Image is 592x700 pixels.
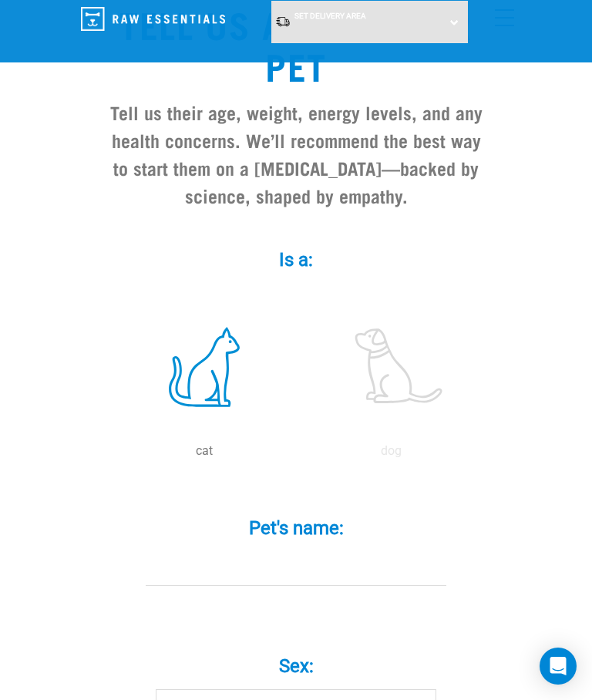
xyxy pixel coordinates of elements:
p: dog [301,442,481,460]
h3: Tell us their age, weight, energy levels, and any health concerns. We’ll recommend the best way t... [108,98,484,209]
label: Sex: [96,652,496,680]
img: van-moving.png [275,15,291,28]
label: Is a: [96,246,496,274]
img: Raw Essentials Logo [81,7,225,31]
span: Set Delivery Area [294,12,366,20]
div: Open Intercom Messenger [540,648,577,685]
label: Pet's name: [96,514,496,542]
p: cat [114,442,294,460]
